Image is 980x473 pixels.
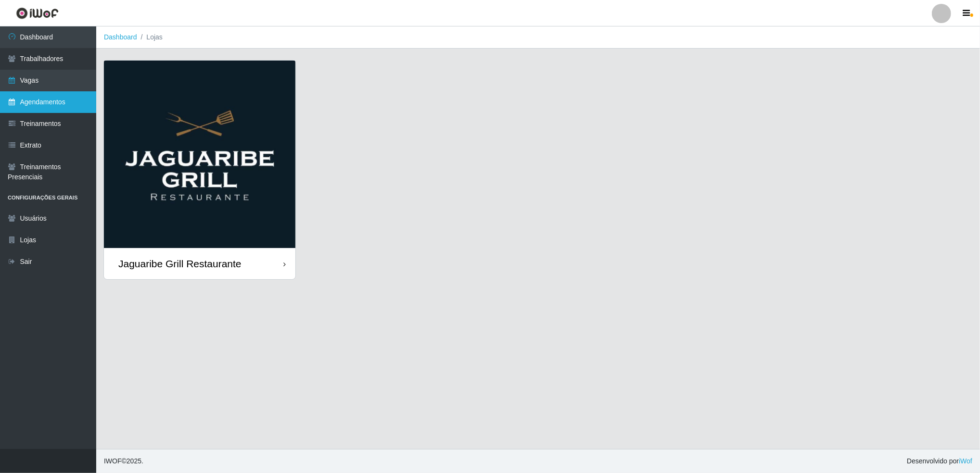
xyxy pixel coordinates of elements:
[16,7,59,19] img: CoreUI Logo
[959,457,972,465] a: iWof
[907,456,972,466] span: Desenvolvido por
[104,456,143,466] span: © 2025 .
[96,26,980,49] nav: breadcrumb
[118,258,242,270] div: Jaguaribe Grill Restaurante
[104,61,295,248] img: cardImg
[104,457,122,465] span: IWOF
[104,33,137,41] a: Dashboard
[104,61,295,279] a: Jaguaribe Grill Restaurante
[137,32,163,42] li: Lojas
